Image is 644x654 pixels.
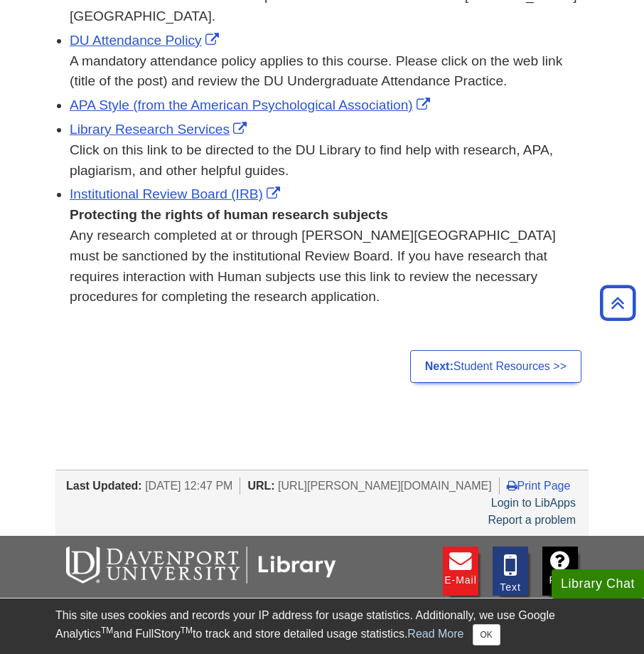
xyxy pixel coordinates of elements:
[70,207,388,222] strong: Protecting the rights of human research subjects
[595,293,640,312] a: Back to Top
[70,51,589,93] div: A mandatory attendance policy applies to this course. Please click on the web link (title of the ...
[101,626,113,635] sup: TM
[488,514,576,526] a: Report a problem
[278,480,492,492] span: [URL][PERSON_NAME][DOMAIN_NAME]
[70,205,589,307] div: Any research completed at or through [PERSON_NAME][GEOGRAPHIC_DATA] must be sanctioned by the ins...
[66,480,142,492] span: Last Updated:
[70,33,222,48] a: Link opens in new window
[443,547,478,596] a: E-mail
[507,480,517,491] i: Print Page
[70,140,589,181] div: Click on this link to be directed to the DU Library to find help with research, APA, plagiarism, ...
[507,480,571,492] a: Print Page
[247,480,274,492] span: URL:
[542,547,578,596] a: FAQ
[410,350,581,383] a: Next:Student Resources >>
[70,97,434,112] a: Link opens in new window
[145,480,232,492] span: [DATE] 12:47 PM
[70,122,250,137] a: Link opens in new window
[552,569,644,598] button: Library Chat
[425,360,454,372] strong: Next:
[181,626,193,635] sup: TM
[473,624,500,645] button: Close
[70,186,284,201] a: Link opens in new window
[55,607,589,645] div: This site uses cookies and records your IP address for usage statistics. Additionally, we use Goo...
[407,628,463,640] a: Read More
[493,547,528,596] a: Text
[491,497,576,509] a: Login to LibApps
[66,547,336,584] img: DU Libraries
